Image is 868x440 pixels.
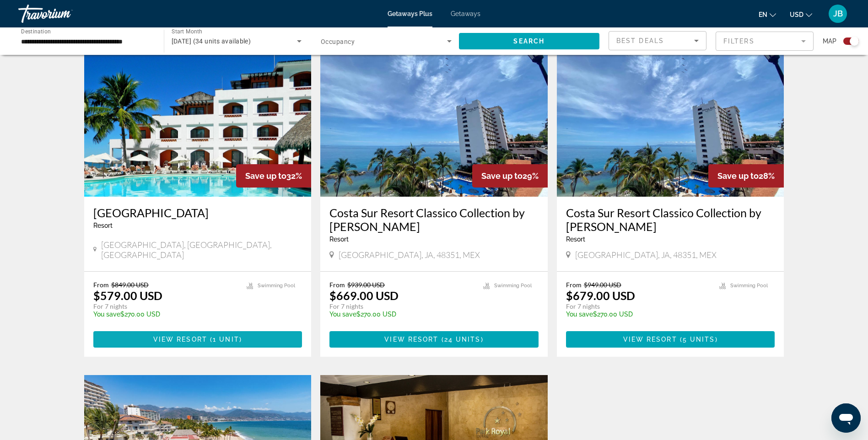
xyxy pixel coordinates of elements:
[245,171,286,181] span: Save up to
[616,35,699,46] mat-select: Sort by
[823,35,836,48] span: Map
[790,8,812,21] button: Change currency
[833,9,843,18] span: JB
[708,164,784,188] div: 28%
[93,311,120,318] span: You save
[616,37,664,44] span: Best Deals
[93,302,238,311] p: For 7 nights
[683,336,715,343] span: 5 units
[258,283,295,289] span: Swimming Pool
[716,31,814,51] button: Filter
[717,171,759,181] span: Save up to
[557,50,784,197] img: ii_cvv1.jpg
[438,336,483,343] span: ( )
[472,164,548,188] div: 29%
[759,11,767,18] span: en
[93,281,109,289] span: From
[831,403,861,433] iframe: Button to launch messaging window
[384,336,438,343] span: View Resort
[84,50,312,197] img: 4105E01X.jpg
[623,336,677,343] span: View Resort
[321,38,355,45] span: Occupancy
[329,331,539,348] button: View Resort(24 units)
[329,236,349,243] span: Resort
[18,2,110,26] a: Travorium
[207,336,242,343] span: ( )
[213,336,239,343] span: 1 unit
[566,331,775,348] button: View Resort(5 units)
[494,283,532,289] span: Swimming Pool
[111,281,149,289] span: $849.00 USD
[566,302,711,311] p: For 7 nights
[329,206,539,233] a: Costa Sur Resort Classico Collection by [PERSON_NAME]
[513,38,545,45] span: Search
[329,281,345,289] span: From
[677,336,718,343] span: ( )
[759,8,776,21] button: Change language
[459,33,600,49] button: Search
[93,289,162,302] p: $579.00 USD
[236,164,311,188] div: 32%
[451,10,480,17] a: Getaways
[329,311,356,318] span: You save
[21,28,51,34] span: Destination
[388,10,432,17] a: Getaways Plus
[444,336,481,343] span: 24 units
[101,240,302,260] span: [GEOGRAPHIC_DATA], [GEOGRAPHIC_DATA], [GEOGRAPHIC_DATA]
[575,250,717,260] span: [GEOGRAPHIC_DATA], JA, 48351, MEX
[584,281,621,289] span: $949.00 USD
[566,311,593,318] span: You save
[790,11,803,18] span: USD
[566,281,582,289] span: From
[566,289,635,302] p: $679.00 USD
[730,283,768,289] span: Swimming Pool
[339,250,480,260] span: [GEOGRAPHIC_DATA], JA, 48351, MEX
[93,311,238,318] p: $270.00 USD
[566,206,775,233] a: Costa Sur Resort Classico Collection by [PERSON_NAME]
[329,289,399,302] p: $669.00 USD
[320,50,548,197] img: ii_cva1.jpg
[329,311,474,318] p: $270.00 USD
[347,281,385,289] span: $939.00 USD
[481,171,523,181] span: Save up to
[93,206,302,220] a: [GEOGRAPHIC_DATA]
[566,236,585,243] span: Resort
[826,4,850,23] button: User Menu
[93,222,113,229] span: Resort
[153,336,207,343] span: View Resort
[93,331,302,348] button: View Resort(1 unit)
[329,302,474,311] p: For 7 nights
[172,38,251,45] span: [DATE] (34 units available)
[172,28,202,35] span: Start Month
[566,311,711,318] p: $270.00 USD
